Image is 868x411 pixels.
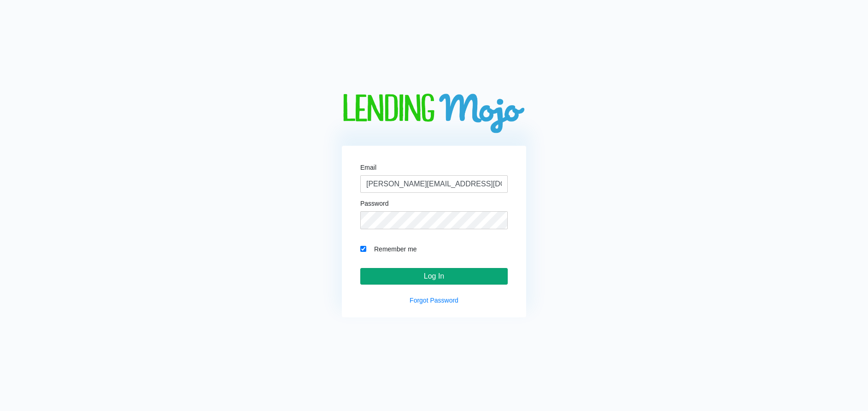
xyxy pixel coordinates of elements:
a: Forgot Password [410,297,458,304]
img: logo-big.png [342,94,526,135]
label: Remember me [369,244,508,254]
label: Email [360,164,376,171]
label: Password [360,200,388,207]
input: Log In [360,268,508,285]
